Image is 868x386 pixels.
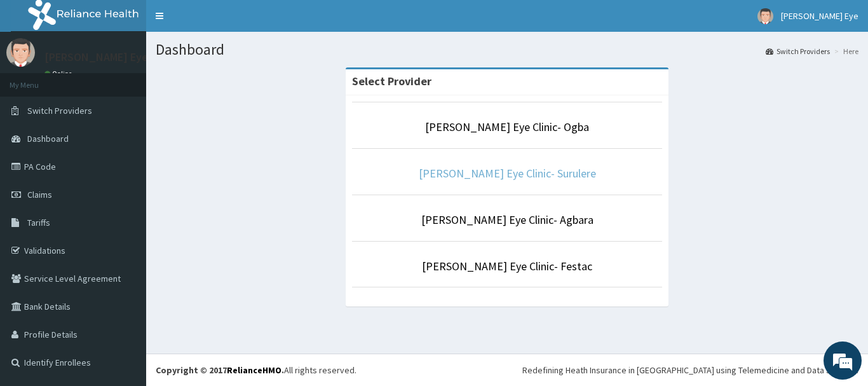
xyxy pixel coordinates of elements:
[27,217,50,228] span: Tariffs
[44,69,75,78] a: Online
[419,166,596,181] a: [PERSON_NAME] Eye Clinic- Surulere
[156,41,858,58] h1: Dashboard
[27,133,69,144] span: Dashboard
[27,105,92,116] span: Switch Providers
[522,364,858,376] div: Redefining Heath Insurance in [GEOGRAPHIC_DATA] using Telemedicine and Data Science!
[74,113,175,242] span: We're online!
[146,354,868,386] footer: All rights reserved.
[422,259,592,273] a: [PERSON_NAME] Eye Clinic- Festac
[352,74,431,88] strong: Select Provider
[766,46,830,57] a: Switch Providers
[66,71,214,88] div: Chat with us now
[421,212,593,227] a: [PERSON_NAME] Eye Clinic- Agbara
[24,64,51,95] img: d_794563401_company_1708531726252_794563401
[425,120,589,134] a: [PERSON_NAME] Eye Clinic- Ogba
[6,254,242,298] textarea: Type your message and hit 'Enter'
[156,364,284,376] strong: Copyright © 2017 .
[227,364,281,376] a: RelianceHMO
[781,10,858,22] span: [PERSON_NAME] Eye
[44,52,148,63] p: [PERSON_NAME] Eye
[831,46,858,57] li: Here
[27,189,52,200] span: Claims
[6,38,35,67] img: User Image
[208,6,239,37] div: Minimize live chat window
[757,8,773,24] img: User Image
